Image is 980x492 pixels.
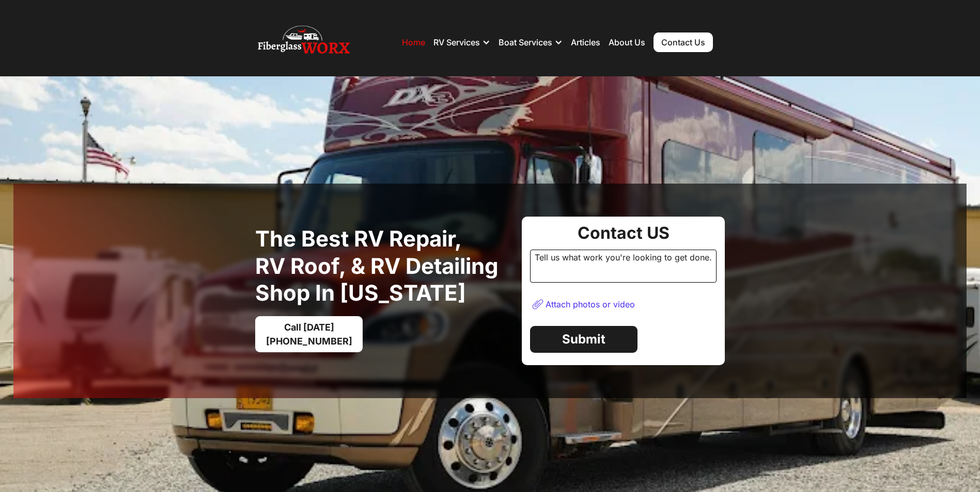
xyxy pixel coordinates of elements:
[530,250,717,283] div: Tell us what work you're looking to get done.
[499,37,552,47] div: Boat Services
[258,22,350,63] img: Fiberglass Worx - RV and Boat repair, RV Roof, RV and Boat Detailing Company Logo
[530,225,717,241] div: Contact US
[571,37,600,47] a: Articles
[609,37,645,47] a: About Us
[402,37,425,47] a: Home
[654,32,713,52] a: Contact Us
[546,299,635,309] div: Attach photos or video
[433,37,480,47] div: RV Services
[255,225,514,307] h1: The best RV Repair, RV Roof, & RV Detailing Shop in [US_STATE]
[255,316,363,352] a: Call [DATE][PHONE_NUMBER]
[530,326,637,353] a: Submit
[499,27,563,58] div: Boat Services
[433,27,490,58] div: RV Services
